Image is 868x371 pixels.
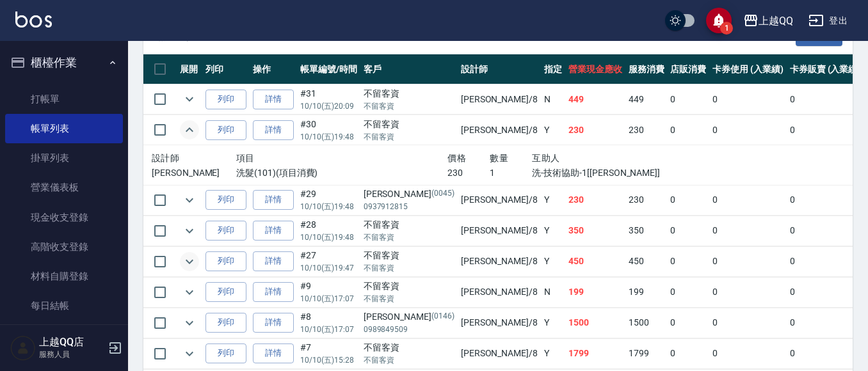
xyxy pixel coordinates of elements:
[667,216,709,246] td: 0
[625,84,668,114] td: 449
[300,100,357,112] p: 10/10 (五) 20:09
[205,120,246,140] button: 列印
[205,282,246,302] button: 列印
[490,166,532,180] p: 1
[364,187,454,201] div: [PERSON_NAME]
[180,191,199,210] button: expand row
[709,115,787,145] td: 0
[180,313,199,333] button: expand row
[565,115,625,145] td: 230
[532,166,659,180] p: 洗-技術協助-1[[PERSON_NAME]]
[180,252,199,271] button: expand row
[364,341,454,354] div: 不留客資
[5,114,123,143] a: 帳單列表
[541,246,565,276] td: Y
[431,187,454,201] p: (0045)
[667,84,709,114] td: 0
[360,54,458,84] th: 客戶
[667,308,709,338] td: 0
[297,216,360,246] td: #28
[565,246,625,276] td: 450
[10,335,36,361] img: Person
[541,115,565,145] td: Y
[297,246,360,276] td: #27
[300,354,357,366] p: 10/10 (五) 15:28
[364,87,454,100] div: 不留客資
[803,9,853,33] button: 登出
[297,277,360,307] td: #9
[706,8,732,33] button: save
[180,344,199,363] button: expand row
[458,216,541,246] td: [PERSON_NAME] /8
[787,308,864,338] td: 0
[297,185,360,215] td: #29
[236,153,255,163] span: 項目
[5,46,123,79] button: 櫃檯作業
[253,251,294,271] a: 詳情
[565,185,625,215] td: 230
[787,84,864,114] td: 0
[180,120,199,139] button: expand row
[253,90,294,109] a: 詳情
[364,354,454,366] p: 不留客資
[253,190,294,210] a: 詳情
[364,280,454,293] div: 不留客資
[541,277,565,307] td: N
[5,232,123,262] a: 高階收支登錄
[709,185,787,215] td: 0
[738,8,798,34] button: 上越QQ
[458,54,541,84] th: 設計師
[177,54,202,84] th: 展開
[625,338,668,368] td: 1799
[458,115,541,145] td: [PERSON_NAME] /8
[297,54,360,84] th: 帳單編號/時間
[253,313,294,333] a: 詳情
[625,54,668,84] th: 服務消費
[787,216,864,246] td: 0
[787,246,864,276] td: 0
[796,29,843,42] a: 報表匯出
[205,343,246,363] button: 列印
[458,338,541,368] td: [PERSON_NAME] /8
[297,338,360,368] td: #7
[490,153,508,163] span: 數量
[541,216,565,246] td: Y
[364,310,454,324] div: [PERSON_NAME]
[625,115,668,145] td: 230
[364,293,454,304] p: 不留客資
[565,216,625,246] td: 350
[787,185,864,215] td: 0
[787,115,864,145] td: 0
[667,115,709,145] td: 0
[297,84,360,114] td: #31
[202,54,250,84] th: 列印
[5,262,123,291] a: 材料自購登錄
[364,218,454,232] div: 不留客資
[709,246,787,276] td: 0
[5,321,123,351] a: 排班表
[625,246,668,276] td: 450
[300,324,357,335] p: 10/10 (五) 17:07
[364,249,454,262] div: 不留客資
[458,185,541,215] td: [PERSON_NAME] /8
[541,84,565,114] td: N
[667,185,709,215] td: 0
[625,185,668,215] td: 230
[667,277,709,307] td: 0
[300,201,357,212] p: 10/10 (五) 19:48
[447,153,466,163] span: 價格
[39,336,104,349] h5: 上越QQ店
[205,313,246,333] button: 列印
[709,84,787,114] td: 0
[565,84,625,114] td: 449
[709,216,787,246] td: 0
[5,143,123,173] a: 掛單列表
[205,190,246,210] button: 列印
[15,12,52,28] img: Logo
[364,118,454,131] div: 不留客資
[364,232,454,243] p: 不留客資
[5,291,123,320] a: 每日結帳
[364,201,454,212] p: 0937912815
[300,262,357,274] p: 10/10 (五) 19:47
[709,338,787,368] td: 0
